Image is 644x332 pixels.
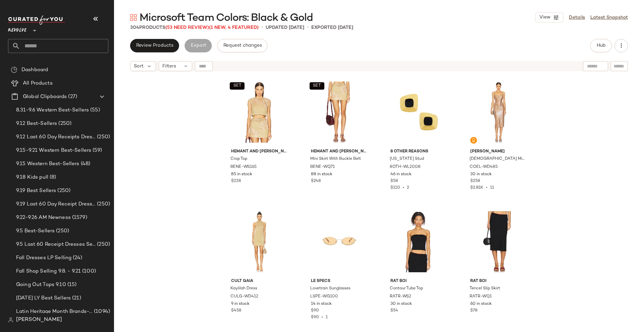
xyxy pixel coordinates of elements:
[130,39,179,52] button: Review Products
[91,147,102,154] span: (59)
[307,23,309,32] span: •
[231,301,250,307] span: 9 in stock
[539,15,550,20] span: View
[16,281,66,289] span: Going Out Tops 9.10
[231,178,241,184] span: $228
[390,172,412,178] span: 46 in stock
[71,214,87,222] span: (1579)
[311,149,368,155] span: HEMANT AND [PERSON_NAME]
[8,317,13,323] img: svg%3e
[390,294,411,300] span: RATR-WS2
[390,186,400,190] span: $110
[231,278,288,284] span: Cult Gaia
[16,106,89,114] span: 8.31-9.6 Western Best-Sellers
[326,315,328,320] span: 1
[590,14,628,21] a: Latest Snapshot
[311,24,353,31] p: Exported [DATE]
[311,301,332,307] span: 14 in stock
[390,308,398,314] span: $54
[470,156,526,162] span: [DEMOGRAPHIC_DATA] Midi Dress
[390,149,447,155] span: 8 Other Reasons
[470,172,492,178] span: 30 in stock
[230,164,257,170] span: BENE-WS165
[233,84,241,88] span: SET
[310,156,361,162] span: Mini Skirt With Buckle Belt
[81,268,96,275] span: (100)
[165,25,209,30] span: (53 Need Review)
[535,12,563,22] button: View
[209,25,259,30] span: (1 New, 4 Featured)
[470,149,527,155] span: [PERSON_NAME]
[16,187,56,195] span: 9.19 Best Sellers
[470,186,483,190] span: $2.81K
[16,241,96,248] span: 9.5 Last 60 Receipt Dresses Selling
[311,172,332,178] span: 88 in stock
[311,315,319,320] span: $90
[96,133,110,141] span: (250)
[16,214,71,222] span: 9.22-9.26 AM Newness
[311,178,321,184] span: $248
[310,164,335,170] span: BENE-WQ71
[319,315,326,320] span: •
[226,208,293,276] img: CULG-WD412_V1.jpg
[16,200,96,208] span: 9.19 Last 60 Day Receipt Dresses Selling
[390,164,421,170] span: 8OTH-WL2008
[16,160,79,168] span: 9.15 Western Best-Sellers
[71,294,81,302] span: (21)
[465,78,532,146] img: COEL-WD485_V1.jpg
[470,294,492,300] span: RATR-WQ1
[390,178,398,184] span: $58
[390,286,423,292] span: Contour Tube Top
[311,278,368,284] span: Le Specs
[390,278,447,284] span: Rat Boi
[66,281,77,289] span: (15)
[96,241,110,248] span: (250)
[306,208,373,276] img: LSPE-WG100_V1.jpg
[311,308,319,314] span: $90
[385,78,452,146] img: 8OTH-WL2008_V1.jpg
[470,308,477,314] span: $78
[16,268,81,275] span: Fall Shop Selling 9.8. - 9.21
[400,186,407,190] span: •
[67,93,77,101] span: (27)
[57,120,71,128] span: (250)
[130,25,139,30] span: 304
[16,294,71,302] span: [DATE] LY Best Sellers
[310,286,351,292] span: Lovetrain Sunglasses
[71,254,82,262] span: (24)
[390,156,424,162] span: [US_STATE] Stud
[306,78,373,146] img: BENE-WQ71_V1.jpg
[483,186,490,190] span: •
[230,294,258,300] span: CULG-WD412
[130,14,137,21] img: svg%3e
[231,308,241,314] span: $458
[310,82,324,90] button: SET
[390,301,412,307] span: 30 in stock
[472,138,476,142] img: svg%3e
[407,186,409,190] span: 2
[261,23,263,32] span: •
[16,174,48,181] span: 9.18 Kids pull
[48,174,56,181] span: (8)
[96,200,110,208] span: (250)
[465,208,532,276] img: RATR-WQ1_V1.jpg
[226,78,293,146] img: BENE-WS165_V1.jpg
[21,66,48,74] span: Dashboard
[8,15,65,25] img: cfy_white_logo.C9jOOHJF.svg
[490,186,494,190] span: 11
[470,286,500,292] span: Tencel Slip Skirt
[16,227,55,235] span: 9.5 Best-Sellers
[56,187,70,195] span: (250)
[310,294,338,300] span: LSPE-WG100
[11,66,17,73] img: svg%3e
[217,39,268,52] button: Request changes
[16,254,71,262] span: Fall Dresses LP Selling
[313,84,321,88] span: SET
[223,43,262,48] span: Request changes
[590,39,612,52] button: Hub
[230,82,245,90] button: SET
[16,120,57,128] span: 9.12 Best-Sellers
[385,208,452,276] img: RATR-WS2_V1.jpg
[470,301,492,307] span: 60 in stock
[470,278,527,284] span: Rat Boi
